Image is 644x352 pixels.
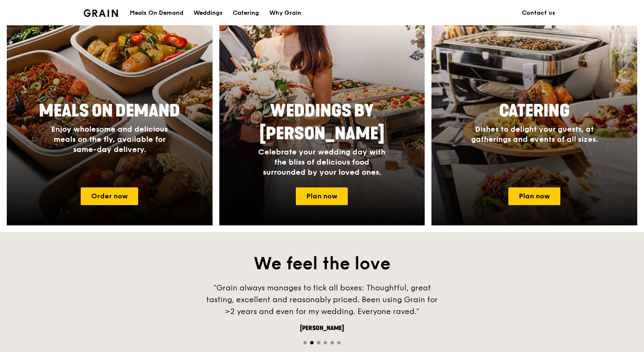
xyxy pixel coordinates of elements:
[264,0,306,26] a: Why Grain
[324,341,327,344] span: Go to slide 4
[317,341,320,344] span: Go to slide 3
[130,0,183,26] div: Meals On Demand
[228,0,264,26] a: Catering
[195,324,449,333] div: [PERSON_NAME]
[39,101,180,121] span: Meals On Demand
[269,0,301,26] div: Why Grain
[337,341,341,344] span: Go to slide 6
[51,125,168,154] span: Enjoy wholesome and delicious meals on the fly, available for same-day delivery.
[310,341,314,344] span: Go to slide 2
[258,147,385,177] span: Celebrate your wedding day with the bliss of delicious food surrounded by your loved ones.
[233,0,259,26] div: Catering
[296,187,348,205] a: Plan now
[259,101,385,144] span: Weddings by [PERSON_NAME]
[499,101,570,121] span: Catering
[471,125,598,144] span: Dishes to delight your guests, at gatherings and events of all sizes.
[517,0,560,26] a: Contact us
[330,341,334,344] span: Go to slide 5
[81,187,138,205] a: Order now
[188,0,228,26] a: Weddings
[194,0,223,26] div: Weddings
[195,282,449,317] div: "Grain always manages to tick all boxes: Thoughtful, great tasting, excellent and reasonably pric...
[84,9,118,17] img: Grain
[508,187,560,205] a: Plan now
[303,341,307,344] span: Go to slide 1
